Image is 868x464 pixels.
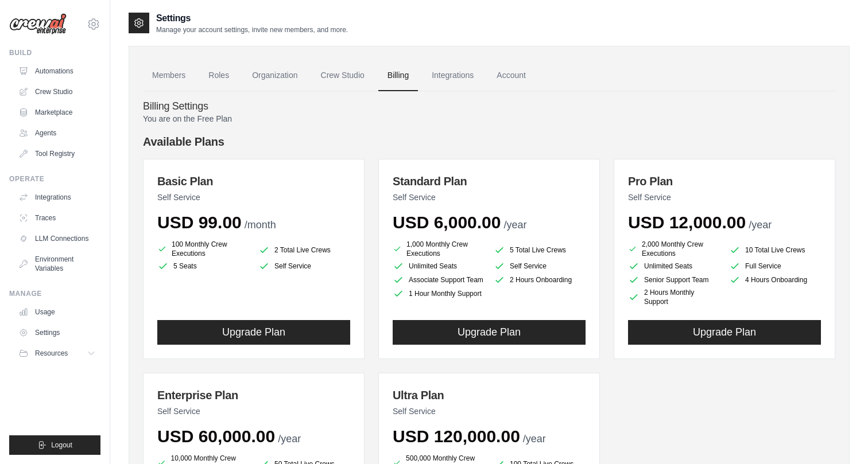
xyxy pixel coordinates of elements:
[9,13,67,35] img: Logo
[199,60,238,91] a: Roles
[729,274,821,286] li: 4 Hours Onboarding
[9,48,100,57] div: Build
[157,320,350,345] button: Upgrade Plan
[423,60,483,91] a: Integrations
[628,192,821,203] p: Self Service
[628,213,746,232] span: USD 12,000.00
[278,433,301,444] span: /year
[143,100,835,113] h4: Billing Settings
[143,113,835,124] p: You are on the Free Plan
[143,134,835,150] h4: Available Plans
[157,240,249,258] li: 100 Monthly Crew Executions
[14,209,100,227] a: Traces
[14,62,100,80] a: Automations
[157,213,242,232] span: USD 99.00
[628,240,720,258] li: 2,000 Monthly Crew Executions
[628,274,720,286] li: Senior Support Team
[14,323,100,342] a: Settings
[157,405,350,417] p: Self Service
[811,409,868,464] div: Widget de chat
[258,242,350,258] li: 2 Total Live Crews
[393,192,586,203] p: Self Service
[393,320,586,345] button: Upgrade Plan
[749,219,772,231] span: /year
[494,274,586,286] li: 2 Hours Onboarding
[14,145,100,163] a: Tool Registry
[729,260,821,272] li: Full Service
[393,173,586,189] h3: Standard Plan
[729,242,821,258] li: 10 Total Live Crews
[9,174,100,184] div: Operate
[628,320,821,345] button: Upgrade Plan
[487,60,535,91] a: Account
[378,60,418,91] a: Billing
[503,219,526,231] span: /year
[35,349,68,358] span: Resources
[393,427,520,446] span: USD 120,000.00
[14,103,100,122] a: Marketplace
[312,60,374,91] a: Crew Studio
[628,288,720,306] li: 2 Hours Monthly Support
[14,250,100,278] a: Environment Variables
[393,260,485,272] li: Unlimited Seats
[245,219,276,231] span: /month
[494,260,586,272] li: Self Service
[393,405,586,417] p: Self Service
[157,192,350,203] p: Self Service
[258,260,350,272] li: Self Service
[14,344,100,362] button: Resources
[157,173,350,189] h3: Basic Plan
[156,11,348,25] h2: Settings
[143,60,195,91] a: Members
[157,427,275,446] span: USD 60,000.00
[393,274,485,286] li: Associate Support Team
[494,242,586,258] li: 5 Total Live Crews
[811,409,868,464] iframe: Chat Widget
[51,440,72,450] span: Logout
[157,260,249,272] li: 5 Seats
[393,213,501,232] span: USD 6,000.00
[14,229,100,248] a: LLM Connections
[523,433,546,444] span: /year
[14,83,100,101] a: Crew Studio
[628,260,720,272] li: Unlimited Seats
[14,303,100,321] a: Usage
[243,60,307,91] a: Organization
[393,240,485,258] li: 1,000 Monthly Crew Executions
[393,288,485,299] li: 1 Hour Monthly Support
[9,435,100,455] button: Logout
[9,289,100,298] div: Manage
[14,188,100,206] a: Integrations
[628,173,821,189] h3: Pro Plan
[157,387,350,403] h3: Enterprise Plan
[14,124,100,142] a: Agents
[156,25,348,34] p: Manage your account settings, invite new members, and more.
[393,387,586,403] h3: Ultra Plan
